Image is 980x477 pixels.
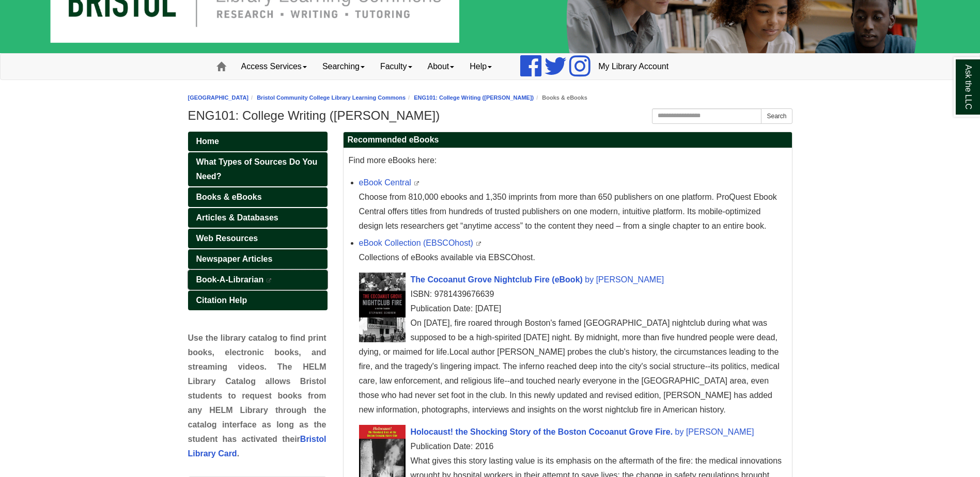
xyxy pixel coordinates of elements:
[411,275,664,284] a: Cover Art The Cocoanut Grove Nightclub Fire (eBook) by [PERSON_NAME]
[414,94,534,101] a: ENG101: College Writing ([PERSON_NAME])
[188,208,328,228] a: Articles & Databases
[359,178,411,187] a: eBook Central
[266,278,272,283] i: This link opens in a new window
[196,234,258,243] span: Web Resources
[196,213,278,222] span: Articles & Databases
[349,156,437,165] span: Find more eBooks here:
[411,427,754,436] a: Cover Art Holocaust! the Shocking Story of the Boston Cocoanut Grove Fire. by [PERSON_NAME]
[188,270,328,290] a: Book-A-Librarian
[315,54,372,79] a: Searching
[675,427,684,436] span: by
[196,296,247,305] span: Citation Help
[188,93,792,103] nav: breadcrumb
[585,275,594,284] span: by
[196,137,219,146] span: Home
[359,190,787,233] div: Choose from 810,000 ebooks and 1,350 imprints from more than 650 publishers on one platform. ProQ...
[234,54,315,79] a: Access Services
[359,239,473,247] a: eBook Collection (EBSCOhost)
[188,249,328,269] a: Newspaper Articles
[196,157,318,181] span: What Types of Sources Do You Need?
[188,187,328,207] a: Books & eBooks
[257,94,406,101] a: Bristol Community College Library Learning Commons
[359,287,787,301] div: ISBN: 9781439676639
[462,54,500,79] a: Help
[411,275,583,284] span: The Cocoanut Grove Nightclub Fire (eBook)
[534,93,587,103] li: Books & eBooks
[196,255,273,263] span: Newspaper Articles
[420,54,462,79] a: About
[596,275,664,284] span: [PERSON_NAME]
[196,275,264,284] span: Book-A-Librarian
[196,193,262,201] span: Books & eBooks
[475,242,481,246] i: This link opens in a new window
[359,301,787,316] div: Publication Date: [DATE]
[686,427,754,436] span: [PERSON_NAME]
[188,291,328,310] a: Citation Help
[344,132,792,148] h2: Recommended eBooks
[359,250,787,265] div: Collections of eBooks available via EBSCOhost.
[188,435,326,458] a: Bristol Library Card
[411,427,673,436] span: Holocaust! the Shocking Story of the Boston Cocoanut Grove Fire.
[188,229,328,248] a: Web Resources
[359,439,787,454] div: Publication Date: 2016
[188,108,792,123] h1: ENG101: College Writing ([PERSON_NAME])
[359,316,787,417] div: On [DATE], fire roared through Boston's famed [GEOGRAPHIC_DATA] nightclub during what was suppose...
[413,181,419,186] i: This link opens in a new window
[188,333,326,458] span: Use the library catalog to find print books, electronic books, and streaming videos. The HELM Lib...
[590,54,676,79] a: My Library Account
[188,152,328,186] a: What Types of Sources Do You Need?
[359,273,406,342] img: Cover Art
[372,54,420,79] a: Faculty
[188,132,328,151] a: Home
[188,94,249,101] a: [GEOGRAPHIC_DATA]
[761,108,792,124] button: Search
